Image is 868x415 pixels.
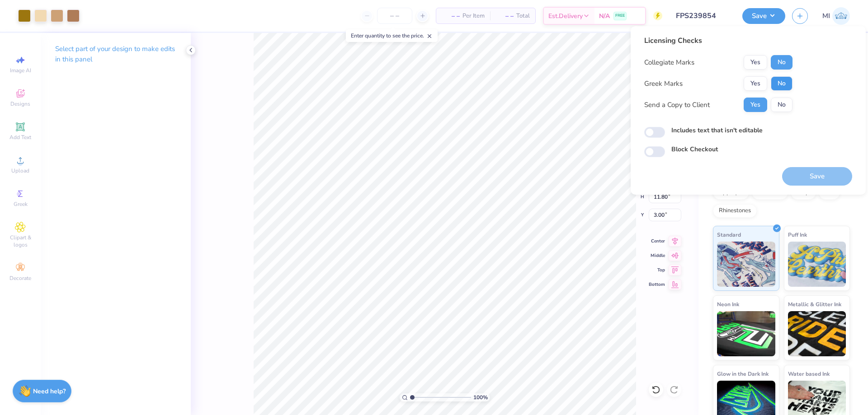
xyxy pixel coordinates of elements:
[742,8,785,24] button: Save
[771,76,793,91] button: No
[377,8,412,24] input: – –
[788,299,841,309] span: Metallic & Glitter Ink
[495,11,514,21] span: – –
[832,7,850,25] img: Mark Isaac
[615,13,625,19] span: FREE
[442,11,460,21] span: – –
[644,57,694,68] div: Collegiate Marks
[55,44,176,65] p: Select part of your design to make edits in this panel
[516,11,530,21] span: Total
[713,204,757,218] div: Rhinestones
[14,201,28,208] span: Greek
[671,145,718,154] label: Block Checkout
[744,98,767,112] button: Yes
[644,79,683,89] div: Greek Marks
[822,7,850,25] a: MI
[717,242,775,287] img: Standard
[9,134,31,141] span: Add Text
[644,35,793,46] div: Licensing Checks
[11,167,29,174] span: Upload
[669,7,736,25] input: Untitled Design
[548,11,583,21] span: Est. Delivery
[717,299,739,309] span: Neon Ink
[788,369,830,378] span: Water based Ink
[649,238,665,244] span: Center
[10,100,30,107] span: Designs
[346,29,438,42] div: Enter quantity to see the price.
[771,55,793,70] button: No
[462,11,485,21] span: Per Item
[822,11,830,21] span: MI
[771,98,793,112] button: No
[788,311,846,356] img: Metallic & Glitter Ink
[5,234,36,248] span: Clipart & logos
[649,252,665,259] span: Middle
[671,126,763,135] label: Includes text that isn't editable
[788,242,846,287] img: Puff Ink
[788,230,807,239] span: Puff Ink
[744,76,767,91] button: Yes
[9,275,31,282] span: Decorate
[744,55,767,70] button: Yes
[599,11,610,21] span: N/A
[644,100,710,110] div: Send a Copy to Client
[649,267,665,273] span: Top
[717,369,769,378] span: Glow in the Dark Ink
[717,230,741,239] span: Standard
[10,67,31,74] span: Image AI
[649,281,665,288] span: Bottom
[473,393,488,401] span: 100 %
[33,387,66,396] strong: Need help?
[717,311,775,356] img: Neon Ink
